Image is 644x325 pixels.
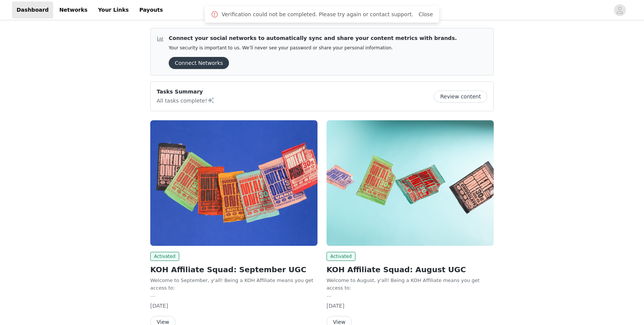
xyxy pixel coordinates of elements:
[221,11,413,18] span: Verification could not be completed. Please try again or contact support.
[150,120,317,246] img: Kreatures of Habit
[169,57,229,69] button: Connect Networks
[93,2,133,18] a: Your Links
[157,88,215,96] p: Tasks Summary
[55,2,92,18] a: Networks
[327,252,356,261] span: Activated
[135,2,168,18] a: Payouts
[327,264,494,275] h2: KOH Affiliate Squad: August UGC
[150,252,179,261] span: Activated
[327,277,494,291] p: Welcome to August, y'all! Being a KOH Affiliate means you get access to:
[434,90,487,103] button: Review content
[150,319,175,325] a: View
[150,264,317,275] h2: KOH Affiliate Squad: September UGC
[327,120,494,246] img: Kreatures of Habit
[150,277,317,291] p: Welcome to September, y'all! Being a KOH Affiliate means you get access to:
[327,319,352,325] a: View
[157,96,215,105] p: All tasks complete!
[150,303,168,309] span: [DATE]
[616,4,623,16] div: avatar
[418,11,433,17] a: Close
[169,34,457,42] p: Connect your social networks to automatically sync and share your content metrics with brands.
[12,2,53,18] a: Dashboard
[327,303,344,309] span: [DATE]
[169,45,457,51] p: Your security is important to us. We’ll never see your password or share your personal information.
